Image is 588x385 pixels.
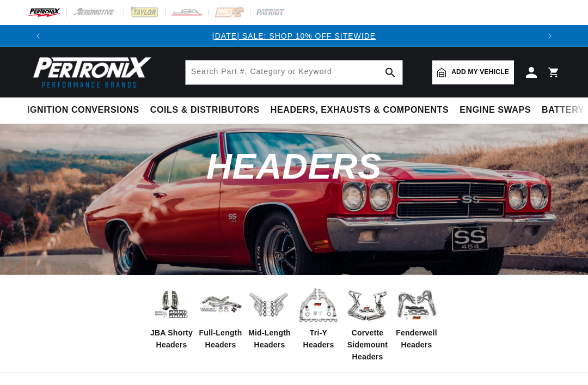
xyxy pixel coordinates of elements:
span: Headers, Exhausts & Components [271,105,449,116]
img: Mid-Length Headers [248,283,291,327]
summary: Engine Swaps [454,97,536,123]
summary: Headers, Exhausts & Components [265,97,454,123]
a: [DATE] SALE: SHOP 10% OFF SITEWIDE [212,32,376,40]
img: Pertronix [27,53,152,91]
img: Fenderwell Headers [395,283,438,327]
button: Translation missing: en.sections.announcements.previous_announcement [27,25,49,47]
summary: Ignition Conversions [27,97,145,123]
img: Tri-Y Headers [297,283,340,327]
span: Coils & Distributors [150,105,260,116]
span: Tri-Y Headers [297,327,340,351]
span: Full-Length Headers [199,327,242,351]
span: Corvette Sidemount Headers [346,327,389,363]
img: Full-Length Headers [199,288,242,322]
a: Mid-Length Headers Mid-Length Headers [248,283,291,351]
img: Corvette Sidemount Headers [346,283,389,327]
a: Fenderwell Headers Fenderwell Headers [395,283,438,351]
a: JBA Shorty Headers JBA Shorty Headers [150,283,193,351]
span: Fenderwell Headers [395,327,438,351]
div: 1 of 3 [49,30,539,42]
span: JBA Shorty Headers [150,327,193,351]
a: Corvette Sidemount Headers Corvette Sidemount Headers [346,283,389,363]
img: JBA Shorty Headers [150,286,193,323]
span: Mid-Length Headers [248,327,291,351]
summary: Coils & Distributors [145,97,265,123]
span: Add my vehicle [451,67,509,77]
span: Headers [206,146,382,186]
a: Add my vehicle [432,60,514,84]
span: Engine Swaps [460,105,531,116]
input: Search Part #, Category or Keyword [186,60,402,84]
button: Translation missing: en.sections.announcements.next_announcement [539,25,561,47]
span: Ignition Conversions [27,105,139,116]
button: search button [378,60,402,84]
a: Full-Length Headers Full-Length Headers [199,283,242,351]
div: Announcement [49,30,539,42]
a: Tri-Y Headers Tri-Y Headers [297,283,340,351]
